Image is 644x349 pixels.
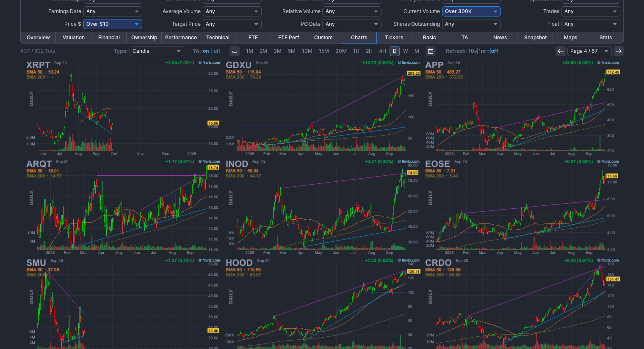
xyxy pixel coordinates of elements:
[210,48,212,54] span: |
[353,48,359,54] span: 1H
[332,46,350,56] a: 30M
[193,48,201,54] b: TA:
[235,32,271,43] a: ETF
[553,32,588,43] a: Maps
[299,21,320,27] span: IPO Date
[257,46,270,56] a: 2M
[214,48,220,54] a: off
[127,32,162,43] a: Ownership
[517,32,553,43] a: Snapshot
[223,158,421,256] img: INOD - Innodata Inc - Stock Price Chart
[24,59,222,158] img: XRPT - Volatility Shares Trust XRP 2X ETF - Stock Price Chart
[24,158,222,256] img: ARQT - Arcutis Biotherapeutics Inc - Stock Price Chart
[114,48,128,54] b: Type:
[91,32,127,43] a: Financial
[400,46,411,56] a: W
[223,59,421,158] img: GDXU - MicroSectors Gold Miners 3X Leveraged ETN - Stock Price Chart
[376,32,412,43] a: Tickers
[341,32,376,43] a: Charts
[203,48,209,54] a: on
[306,32,341,43] a: Custom
[390,46,400,56] a: D
[260,48,267,54] span: 2M
[285,46,299,56] a: 5M
[543,8,559,14] span: Trades
[162,32,200,43] a: Performance
[447,32,482,43] a: TA
[547,21,559,27] span: Float
[243,46,256,56] a: 1M
[403,48,408,54] span: W
[335,48,347,54] span: 30M
[423,59,621,158] img: APP - Applovin Corp - Stock Price Chart
[288,48,296,54] span: 5M
[163,8,201,14] span: Average Volume
[200,32,235,43] a: Technical
[468,48,477,54] a: 10s
[363,46,376,56] a: 2H
[393,48,397,54] span: D
[274,48,282,54] span: 3M
[379,48,386,54] span: 4H
[376,46,389,56] a: 4H
[446,48,467,54] b: Refresh:
[172,21,201,27] span: Target Price
[588,32,623,43] a: Stats
[412,32,447,43] a: Basic
[302,48,312,54] span: 10M
[482,32,517,43] a: News
[412,46,422,56] a: M
[393,21,440,27] span: Shares Outstanding
[426,46,436,56] button: Range
[229,46,240,56] button: Interval
[48,8,81,14] span: Earnings Date
[415,48,419,54] span: M
[282,8,320,14] span: Relative Volume
[446,47,498,55] span: | |
[316,46,332,56] a: 15M
[20,47,57,55] div: #37 / 802 Total
[246,48,253,54] span: 1M
[478,48,489,54] a: 1min
[404,8,440,14] span: Current Volume
[350,46,362,56] a: 1H
[64,21,81,27] span: Price $
[423,158,621,256] img: EOSE - Eos Energy Enterprises Inc - Stock Price Chart
[299,46,315,56] a: 10M
[319,48,329,54] span: 15M
[271,32,306,43] a: ETF Perf
[366,48,373,54] span: 2H
[21,32,56,43] a: Overview
[271,46,285,56] a: 3M
[56,32,91,43] a: Valuation
[491,48,498,54] a: off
